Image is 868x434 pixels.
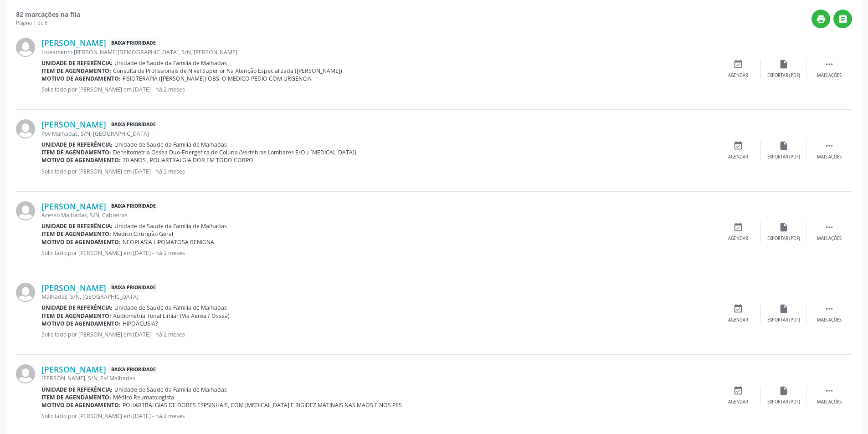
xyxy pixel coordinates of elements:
span: Médico Reumatologista [113,393,174,401]
span: FISIOTERAPIA ([PERSON_NAME]) OBS: O MEDICO PEDIO COM URGENCIA [123,75,311,82]
div: Exportar (PDF) [767,235,800,242]
a: [PERSON_NAME] [41,119,106,129]
i:  [824,386,834,396]
div: Exportar (PDF) [767,317,800,323]
p: Solicitado por [PERSON_NAME] em [DATE] - há 2 meses [41,249,715,257]
span: Unidade de Saude da Familia de Malhadas [114,141,227,148]
div: Pov Malhadas, S/N, [GEOGRAPHIC_DATA] [41,130,715,138]
span: Consulta de Profissionais de Nivel Superior Na Atenção Especializada ([PERSON_NAME]) [113,67,342,75]
div: [PERSON_NAME], S/N, Esf Malhadas [41,374,715,382]
div: Mais ações [817,72,842,79]
i: insert_drive_file [779,304,789,314]
i:  [838,14,848,24]
span: NEOPLASIA LIPOMATOSA BENIGNA [123,238,214,246]
i: insert_drive_file [779,222,789,232]
div: Exportar (PDF) [767,72,800,79]
span: Médico Cirurgião Geral [113,230,173,238]
span: Densitometria Ossea Duo-Energetica de Coluna (Vertebras Lombares E/Ou [MEDICAL_DATA]) [113,148,356,156]
i:  [824,141,834,151]
div: Exportar (PDF) [767,399,800,405]
div: Agendar [728,72,748,79]
button: print [812,10,830,28]
b: Unidade de referência: [41,222,113,230]
span: Baixa Prioridade [109,202,158,211]
p: Solicitado por [PERSON_NAME] em [DATE] - há 2 meses [41,168,715,175]
i:  [824,304,834,314]
a: [PERSON_NAME] [41,38,106,48]
i: print [816,14,826,24]
i:  [824,59,834,69]
div: Malhadas, S/N, [GEOGRAPHIC_DATA] [41,293,715,301]
b: Item de agendamento: [41,230,111,238]
span: Baixa Prioridade [109,120,158,129]
span: 70 ANOS , POLIARTRALGIA DOR EM TODO CORPO [123,156,253,164]
b: Unidade de referência: [41,59,113,67]
button:  [833,10,852,28]
span: POLIARTRALGIAS DE DORES ESPSINHAIS, COM [MEDICAL_DATA] E RIGIDEZ MATINAIS NAS MAOS E NOS PES [123,401,402,409]
i: insert_drive_file [779,141,789,151]
span: Unidade de Saude da Familia de Malhadas [114,386,227,393]
b: Motivo de agendamento: [41,75,121,82]
img: img [16,119,35,138]
img: img [16,201,35,220]
div: Agendar [728,399,748,405]
b: Unidade de referência: [41,141,113,148]
b: Motivo de agendamento: [41,401,121,409]
b: Unidade de referência: [41,304,113,311]
span: Baixa Prioridade [109,365,158,374]
img: img [16,38,35,57]
div: Página 1 de 6 [16,19,80,27]
b: Item de agendamento: [41,312,111,320]
span: HIPOACUSIA? [123,320,158,327]
strong: 82 marcações na fila [16,10,80,19]
div: Agendar [728,317,748,323]
b: Motivo de agendamento: [41,320,121,327]
span: Unidade de Saude da Familia de Malhadas [114,304,227,311]
b: Item de agendamento: [41,393,111,401]
span: Unidade de Saude da Familia de Malhadas [114,222,227,230]
i: insert_drive_file [779,59,789,69]
b: Unidade de referência: [41,386,113,393]
b: Item de agendamento: [41,67,111,75]
img: img [16,283,35,302]
b: Motivo de agendamento: [41,156,121,164]
img: img [16,364,35,383]
div: Agendar [728,154,748,160]
span: Baixa Prioridade [109,283,158,293]
div: Mais ações [817,235,842,242]
i: event_available [733,222,743,232]
div: Acesso Malhadas, S/N, Cabreiras [41,211,715,219]
i: event_available [733,386,743,396]
b: Item de agendamento: [41,148,111,156]
i: insert_drive_file [779,386,789,396]
i:  [824,222,834,232]
div: Mais ações [817,317,842,323]
b: Motivo de agendamento: [41,238,121,246]
div: Mais ações [817,399,842,405]
div: Agendar [728,235,748,242]
a: [PERSON_NAME] [41,364,106,374]
i: event_available [733,59,743,69]
p: Solicitado por [PERSON_NAME] em [DATE] - há 2 meses [41,412,715,420]
span: Unidade de Saude da Familia de Malhadas [114,59,227,67]
p: Solicitado por [PERSON_NAME] em [DATE] - há 2 meses [41,331,715,338]
div: Exportar (PDF) [767,154,800,160]
div: Mais ações [817,154,842,160]
span: Baixa Prioridade [109,38,158,48]
p: Solicitado por [PERSON_NAME] em [DATE] - há 2 meses [41,86,715,93]
a: [PERSON_NAME] [41,201,106,211]
span: Audiometria Tonal Limiar (Via Aerea / Ossea) [113,312,230,320]
a: [PERSON_NAME] [41,283,106,293]
i: event_available [733,141,743,151]
i: event_available [733,304,743,314]
div: Loteamento [PERSON_NAME][DEMOGRAPHIC_DATA], S/N, [PERSON_NAME] [41,48,715,56]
